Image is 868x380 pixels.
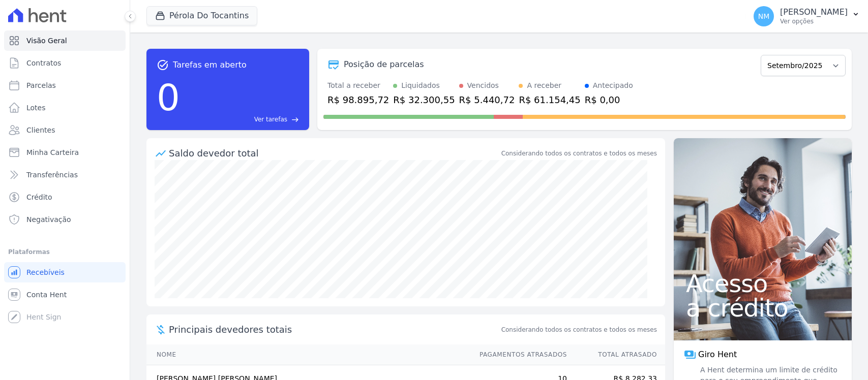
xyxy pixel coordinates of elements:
span: Contratos [26,58,61,68]
span: Negativação [26,214,71,225]
a: Negativação [4,209,126,230]
span: a crédito [686,296,840,320]
a: Ver tarefas east [184,115,299,124]
div: Saldo devedor total [169,146,499,160]
span: Giro Hent [698,349,737,361]
a: Lotes [4,98,126,118]
div: Liquidados [401,80,440,91]
span: Ver tarefas [254,115,287,124]
span: Lotes [26,103,46,113]
th: Nome [146,344,470,365]
div: Posição de parcelas [344,58,424,71]
div: R$ 32.300,55 [393,93,455,107]
span: Considerando todos os contratos e todos os meses [501,325,657,334]
span: task_alt [157,59,169,71]
div: Plataformas [8,246,122,258]
a: Parcelas [4,75,126,96]
div: Considerando todos os contratos e todos os meses [501,149,657,158]
div: R$ 5.440,72 [459,93,515,107]
a: Minha Carteira [4,142,126,163]
span: Visão Geral [26,36,67,46]
span: Recebíveis [26,267,65,277]
span: Conta Hent [26,290,67,300]
span: NM [758,13,770,20]
div: R$ 61.154,45 [519,93,580,107]
th: Total Atrasado [567,344,665,365]
span: Minha Carteira [26,147,79,157]
span: Crédito [26,192,52,202]
p: Ver opções [780,17,848,25]
span: Acesso [686,271,840,296]
a: Visão Geral [4,30,126,51]
span: Tarefas em aberto [173,59,247,71]
div: R$ 0,00 [585,93,633,107]
a: Crédito [4,187,126,207]
div: R$ 98.895,72 [327,93,389,107]
div: Vencidos [467,80,499,91]
th: Pagamentos Atrasados [470,344,567,365]
span: Parcelas [26,80,56,90]
span: Transferências [26,170,78,180]
button: NM [PERSON_NAME] Ver opções [745,2,868,30]
a: Transferências [4,165,126,185]
a: Recebíveis [4,262,126,282]
a: Conta Hent [4,284,126,305]
a: Contratos [4,53,126,73]
div: 0 [157,71,180,124]
span: Clientes [26,125,55,135]
div: Total a receber [327,80,389,91]
a: Clientes [4,120,126,140]
p: [PERSON_NAME] [780,7,848,17]
button: Pérola Do Tocantins [146,6,257,25]
div: A receber [527,80,561,91]
div: Antecipado [593,80,633,91]
span: east [291,116,299,123]
span: Principais devedores totais [169,323,499,336]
